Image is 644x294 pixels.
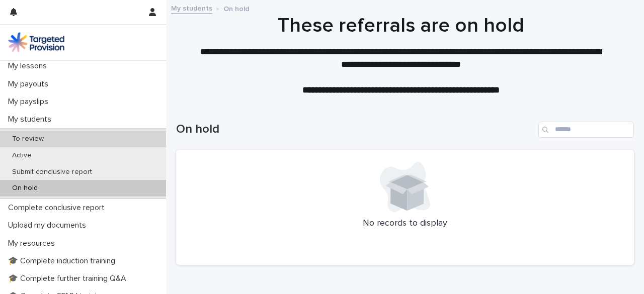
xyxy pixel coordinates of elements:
h1: These referrals are on hold [176,14,626,38]
p: My payslips [4,97,56,107]
p: No records to display [188,218,622,229]
p: My payouts [4,79,56,89]
p: 🎓 Complete induction training [4,256,123,266]
p: Active [4,151,40,160]
p: My students [4,115,59,124]
p: 🎓 Complete further training Q&A [4,274,134,283]
p: Complete conclusive report [4,203,113,213]
p: Upload my documents [4,221,94,230]
input: Search [538,122,634,138]
img: M5nRWzHhSzIhMunXDL62 [8,32,64,52]
p: Submit conclusive report [4,168,100,176]
p: On hold [4,184,46,192]
p: To review [4,135,52,143]
p: My lessons [4,61,55,71]
a: My students [171,2,212,14]
h1: On hold [176,122,534,137]
p: My resources [4,239,63,248]
p: On hold [223,3,249,14]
